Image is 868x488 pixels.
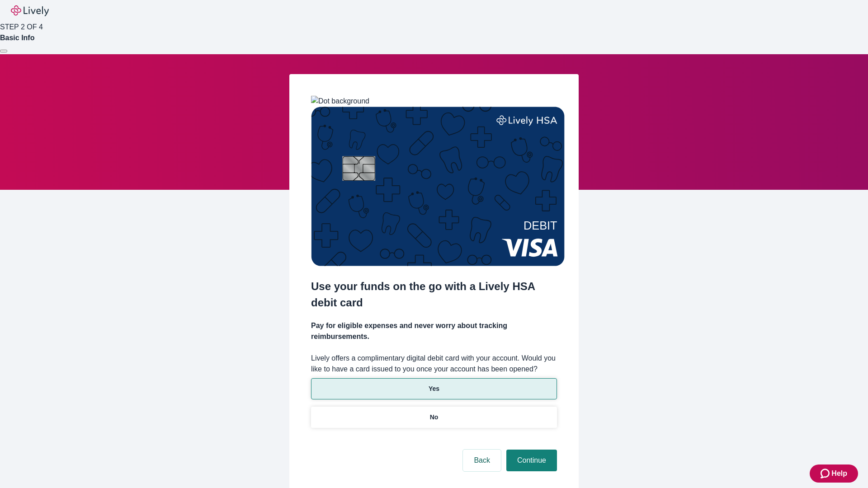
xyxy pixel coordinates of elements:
[831,468,847,479] span: Help
[311,320,557,342] h4: Pay for eligible expenses and never worry about tracking reimbursements.
[430,413,439,422] p: No
[311,107,565,266] img: Debit card
[311,407,557,428] button: No
[311,378,557,399] button: Yes
[311,96,369,107] img: Dot background
[810,465,858,483] button: Zendesk support iconHelp
[311,278,557,311] h2: Use your funds on the go with a Lively HSA debit card
[11,5,49,16] img: Lively
[821,468,831,479] svg: Zendesk support icon
[429,384,439,394] p: Yes
[311,353,557,375] label: Lively offers a complimentary digital debit card with your account. Would you like to have a card...
[463,450,501,471] button: Back
[506,450,557,471] button: Continue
